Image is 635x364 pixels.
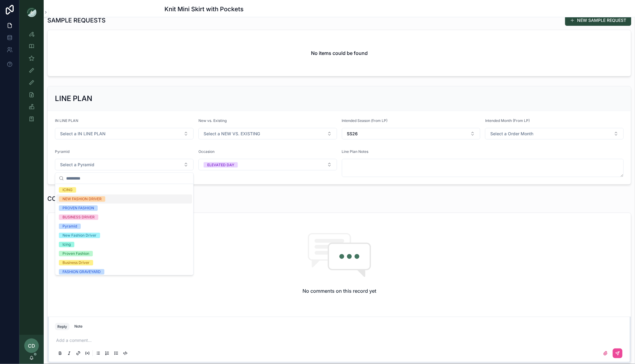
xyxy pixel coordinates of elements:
[565,15,631,26] button: NEW SAMPLE REQUEST
[55,118,78,123] span: IN LINE PLAN
[490,131,533,137] span: Select a Order Month
[60,162,94,168] span: Select a Pyramid
[198,128,337,140] button: Select Button
[62,251,89,256] div: Proven Fashion
[311,49,368,57] h2: No items could be found
[165,5,244,13] h1: Knit Mini Skirt with Pockets
[198,118,227,123] span: New vs. Existing
[74,324,83,329] div: Note
[342,118,388,123] span: Intended Season (from LP)
[342,149,369,154] span: Line Plan Notes
[347,131,358,137] span: SS26
[62,205,94,211] div: PROVEN FASHION
[207,162,234,168] div: ELEVATED DAY
[55,94,92,103] h2: LINE PLAN
[55,184,193,275] div: Suggestions
[60,131,106,137] span: Select a IN LINE PLAN
[342,128,481,140] button: Select Button
[55,128,194,140] button: Select Button
[47,16,106,25] h1: SAMPLE REQUESTS
[62,224,77,229] div: Pyramid
[62,233,96,238] div: New Fashion Driver
[62,242,71,247] div: Icing
[28,342,35,349] span: CD
[198,159,337,170] button: Select Button
[62,260,90,265] div: Business Driver
[62,269,101,275] div: FASHION GRAVEYARD
[62,214,95,220] div: BUSINESS DRIVER
[55,159,194,170] button: Select Button
[72,323,85,330] button: Note
[55,323,69,330] button: Reply
[198,149,214,154] span: Occasion
[47,194,169,203] h1: COMMENTS AND TAGS (INTERNAL ONLY)
[485,128,624,140] button: Select Button
[302,288,376,295] h2: No comments on this record yet
[485,118,530,123] span: Intended Month (From LP)
[55,149,69,154] span: Pyramid
[27,7,36,17] img: App logo
[204,131,260,137] span: Select a NEW VS. EXISTING
[62,187,73,193] div: ICING
[62,196,102,202] div: NEW FASHION DRIVER
[19,24,44,132] div: scrollable content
